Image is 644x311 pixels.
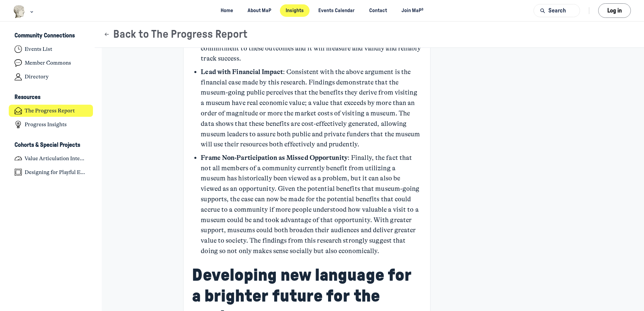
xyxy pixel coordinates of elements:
[25,46,52,53] h4: Events List
[201,153,421,256] p: : Finally, the fact that not all members of a community currently benefit from utilizing a museum...
[9,30,93,42] button: Community ConnectionsCollapse space
[25,60,71,66] h4: Member Commons
[9,105,93,117] a: The Progress Report
[201,67,421,150] p: : Consistent with the above argument is the financial case made by this research. Findings demons...
[25,73,49,80] h4: Directory
[14,94,40,101] h3: Resources
[313,4,361,17] a: Events Calendar
[14,142,80,149] h3: Cohorts & Special Projects
[9,43,93,56] a: Events List
[201,68,283,76] strong: Lead with Financial Impact
[9,152,93,165] a: Value Articulation Intensive (Cultural Leadership Lab)
[396,4,429,17] a: Join MaP³
[25,121,67,128] h4: Progress Insights
[215,4,239,17] a: Home
[25,169,87,176] h4: Designing for Playful Engagement
[25,155,87,162] h4: Value Articulation Intensive (Cultural Leadership Lab)
[103,28,248,41] button: Back to The Progress Report
[9,139,93,151] button: Cohorts & Special ProjectsCollapse space
[13,4,35,19] button: Museums as Progress logo
[201,154,348,162] strong: Frame Non-Participation as Missed Opportunity
[9,71,93,83] a: Directory
[9,57,93,69] a: Member Commons
[9,166,93,178] a: Designing for Playful Engagement
[13,5,26,18] img: Museums as Progress logo
[363,4,393,17] a: Contact
[95,22,644,48] header: Page Header
[280,4,310,17] a: Insights
[242,4,277,17] a: About MaP
[9,118,93,131] a: Progress Insights
[534,4,580,17] button: Search
[25,107,75,114] h4: The Progress Report
[14,32,75,39] h3: Community Connections
[598,3,631,18] button: Log in
[9,92,93,103] button: ResourcesCollapse space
